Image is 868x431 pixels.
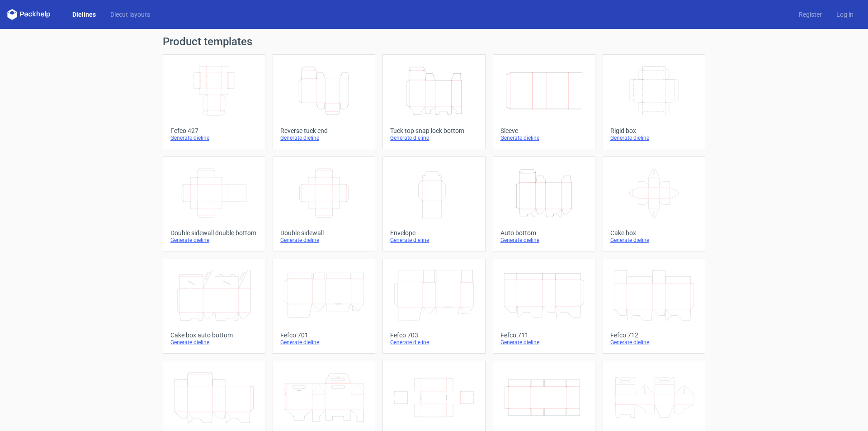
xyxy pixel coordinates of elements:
div: Generate dieline [500,134,588,142]
a: Reverse tuck endGenerate dieline [273,54,375,149]
a: Fefco 427Generate dieline [163,54,265,149]
a: Rigid boxGenerate dieline [603,54,705,149]
a: EnvelopeGenerate dieline [382,156,485,251]
div: Cake box auto bottom [170,332,258,339]
div: Generate dieline [610,134,698,142]
a: Tuck top snap lock bottomGenerate dieline [382,54,485,149]
div: Sleeve [500,127,588,134]
a: Cake boxGenerate dieline [603,156,705,251]
div: Cake box [610,229,698,237]
div: Generate dieline [390,237,477,244]
div: Rigid box [610,127,698,134]
div: Reverse tuck end [280,127,368,134]
div: Generate dieline [500,339,588,346]
a: Auto bottomGenerate dieline [493,156,595,251]
a: Double sidewall double bottomGenerate dieline [163,156,265,251]
div: Generate dieline [170,237,258,244]
div: Auto bottom [500,229,588,237]
a: Cake box auto bottomGenerate dieline [163,259,265,354]
div: Tuck top snap lock bottom [390,127,477,134]
a: Fefco 712Generate dieline [603,259,705,354]
div: Generate dieline [170,134,258,142]
div: Fefco 711 [500,332,588,339]
h1: Product templates [163,36,705,47]
div: Fefco 701 [280,332,368,339]
div: Generate dieline [170,339,258,346]
div: Generate dieline [390,339,477,346]
a: Register [792,10,829,19]
div: Generate dieline [390,134,477,142]
a: Dielines [65,10,103,19]
div: Generate dieline [610,237,698,244]
div: Fefco 703 [390,332,477,339]
a: Fefco 701Generate dieline [273,259,375,354]
div: Generate dieline [280,339,368,346]
div: Generate dieline [280,237,368,244]
div: Generate dieline [280,134,368,142]
div: Fefco 427 [170,127,258,134]
a: Fefco 711Generate dieline [493,259,595,354]
a: Fefco 703Generate dieline [382,259,485,354]
div: Fefco 712 [610,332,698,339]
a: Log in [829,10,861,19]
div: Double sidewall [280,229,368,237]
a: Diecut layouts [103,10,157,19]
div: Double sidewall double bottom [170,229,258,237]
div: Generate dieline [500,237,588,244]
div: Generate dieline [610,339,698,346]
div: Envelope [390,229,477,237]
a: SleeveGenerate dieline [493,54,595,149]
a: Double sidewallGenerate dieline [273,156,375,251]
